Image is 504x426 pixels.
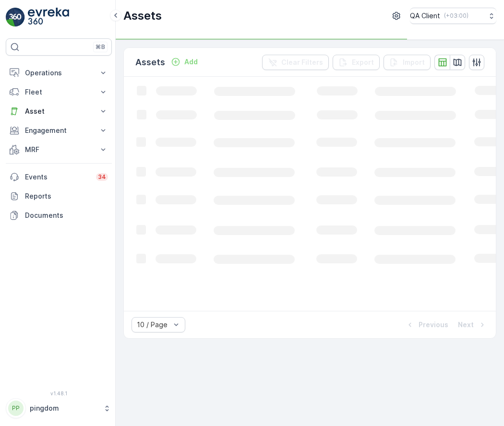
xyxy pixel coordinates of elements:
p: Import [403,58,425,67]
p: Clear Filters [281,58,323,67]
p: QA Client [410,11,440,21]
p: Previous [419,320,448,330]
p: MRF [25,145,93,154]
p: Engagement [25,126,93,135]
button: Operations [6,63,112,83]
button: Next [457,319,488,331]
p: Operations [25,68,93,78]
p: Assets [123,8,162,24]
p: Reports [25,191,108,201]
p: Documents [25,211,108,220]
p: ⌘B [96,43,105,51]
p: Asset [25,106,93,116]
button: Import [384,55,431,70]
p: Export [352,58,374,67]
p: 34 [98,173,106,181]
button: Asset [6,102,112,121]
button: Clear Filters [262,55,329,70]
a: Reports [6,187,112,206]
img: logo [6,8,25,27]
button: Fleet [6,83,112,102]
button: Engagement [6,121,112,140]
p: Assets [135,56,165,69]
button: Add [167,56,202,68]
button: QA Client(+03:00) [410,8,496,24]
p: ( +03:00 ) [444,12,468,20]
a: Events34 [6,167,112,187]
div: PP [8,401,24,416]
p: Events [25,172,90,182]
button: Export [333,55,380,70]
button: MRF [6,140,112,159]
button: PPpingdom [6,398,112,418]
p: pingdom [30,403,98,413]
img: logo_light-DOdMpM7g.png [28,8,69,27]
p: Next [458,320,474,330]
button: Previous [404,319,449,331]
p: Fleet [25,87,93,97]
a: Documents [6,206,112,225]
p: Add [184,57,198,67]
span: v 1.48.1 [6,390,112,396]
